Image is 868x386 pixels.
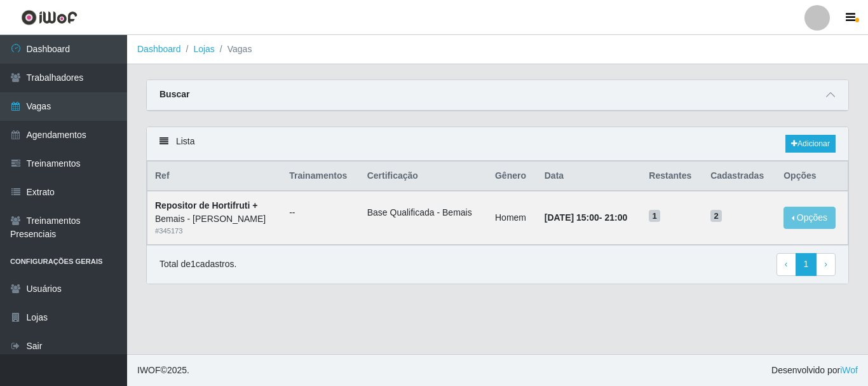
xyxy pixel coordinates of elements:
[783,207,836,229] button: Opções
[367,206,480,219] li: Base Qualificada - Bemais
[545,212,627,223] strong: -
[155,226,274,237] div: # 345173
[487,162,537,191] th: Gênero
[487,191,537,244] td: Homem
[147,127,848,161] div: Lista
[127,35,868,64] nav: breadcrumb
[137,364,189,377] span: © 2025 .
[537,162,642,191] th: Data
[776,162,848,191] th: Opções
[545,212,599,223] time: [DATE] 15:00
[155,200,257,210] strong: Repositor de Hortifruti +
[289,206,352,219] ul: --
[155,212,274,226] div: Bemais - [PERSON_NAME]
[785,135,836,153] a: Adicionar
[771,364,858,377] span: Desenvolvido por
[710,210,722,223] span: 2
[776,253,836,276] nav: pagination
[703,162,776,191] th: Cadastradas
[137,44,181,54] a: Dashboard
[360,162,487,191] th: Certificação
[776,253,796,276] a: Previous
[21,10,78,25] img: CoreUI Logo
[816,253,836,276] a: Next
[159,258,236,271] p: Total de 1 cadastros.
[649,210,660,223] span: 1
[215,43,252,56] li: Vagas
[641,162,703,191] th: Restantes
[796,253,817,276] a: 1
[159,89,189,99] strong: Buscar
[785,259,788,269] span: ‹
[840,365,858,375] a: iWof
[137,365,161,375] span: IWOF
[824,259,827,269] span: ›
[281,162,360,191] th: Trainamentos
[147,162,282,191] th: Ref
[193,44,214,54] a: Lojas
[604,212,627,223] time: 21:00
